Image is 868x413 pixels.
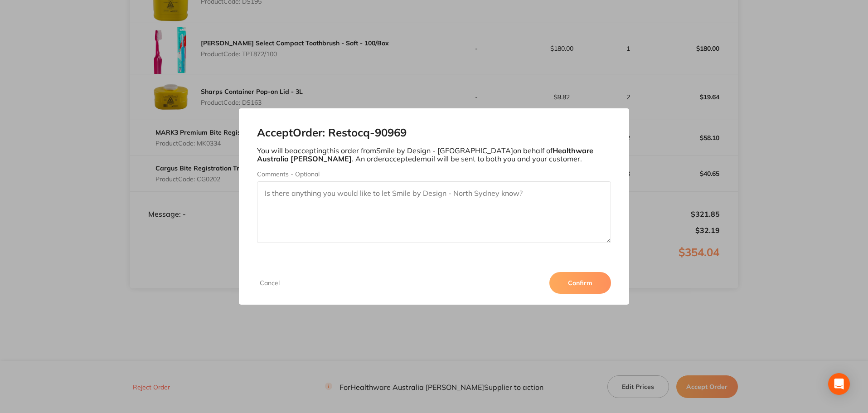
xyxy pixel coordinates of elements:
[257,170,611,178] label: Comments - Optional
[257,146,593,163] b: Healthware Australia [PERSON_NAME]
[828,373,850,395] div: Open Intercom Messenger
[549,272,611,294] button: Confirm
[257,126,611,139] h2: Accept Order: Restocq- 90969
[257,279,282,287] button: Cancel
[257,146,611,163] p: You will be accepting this order from Smile by Design - [GEOGRAPHIC_DATA] on behalf of . An order...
